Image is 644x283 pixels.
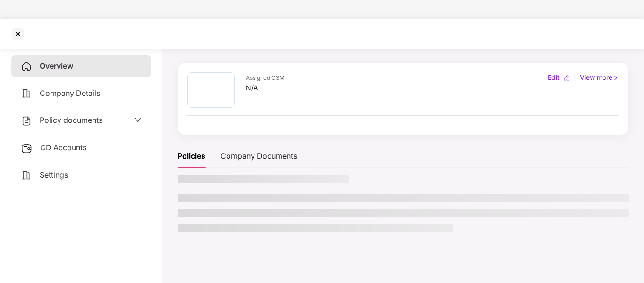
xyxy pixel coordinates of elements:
[246,83,285,93] div: N/A
[21,88,32,99] img: svg+xml;base64,PHN2ZyB4bWxucz0iaHR0cDovL3d3dy53My5vcmcvMjAwMC9zdmciIHdpZHRoPSIyNCIgaGVpZ2h0PSIyNC...
[134,116,142,124] span: down
[612,75,619,81] img: rightIcon
[578,72,621,83] div: View more
[40,88,100,98] span: Company Details
[21,143,33,154] img: svg+xml;base64,PHN2ZyB3aWR0aD0iMjUiIGhlaWdodD0iMjQiIHZpZXdCb3g9IjAgMCAyNSAyNCIgZmlsbD0ibm9uZSIgeG...
[572,72,578,83] div: |
[563,75,570,81] img: editIcon
[246,74,285,83] div: Assigned CSM
[21,170,32,181] img: svg+xml;base64,PHN2ZyB4bWxucz0iaHR0cDovL3d3dy53My5vcmcvMjAwMC9zdmciIHdpZHRoPSIyNCIgaGVpZ2h0PSIyNC...
[40,61,73,70] span: Overview
[40,170,68,180] span: Settings
[21,61,32,72] img: svg+xml;base64,PHN2ZyB4bWxucz0iaHR0cDovL3d3dy53My5vcmcvMjAwMC9zdmciIHdpZHRoPSIyNCIgaGVpZ2h0PSIyNC...
[40,143,86,152] span: CD Accounts
[178,150,205,162] div: Policies
[546,72,561,83] div: Edit
[21,115,32,127] img: svg+xml;base64,PHN2ZyB4bWxucz0iaHR0cDovL3d3dy53My5vcmcvMjAwMC9zdmciIHdpZHRoPSIyNCIgaGVpZ2h0PSIyNC...
[220,150,297,162] div: Company Documents
[40,115,102,125] span: Policy documents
